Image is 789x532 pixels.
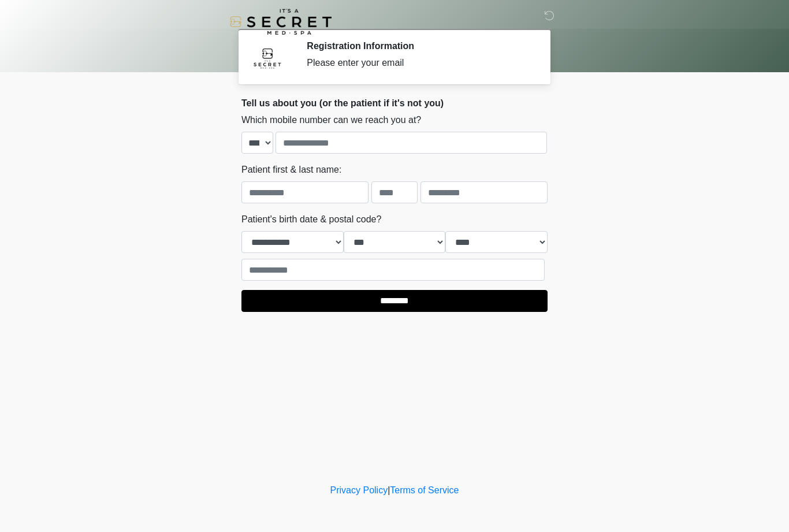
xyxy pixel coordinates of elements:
[388,485,390,495] a: |
[241,163,341,177] label: Patient first & last name:
[241,98,548,109] h2: Tell us about you (or the patient if it's not you)
[241,213,381,226] label: Patient's birth date & postal code?
[241,113,421,127] label: Which mobile number can we reach you at?
[390,485,459,495] a: Terms of Service
[330,485,388,495] a: Privacy Policy
[307,56,530,70] div: Please enter your email
[307,40,530,51] h2: Registration Information
[230,9,332,35] img: It's A Secret Med Spa Logo
[250,40,285,75] img: Agent Avatar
